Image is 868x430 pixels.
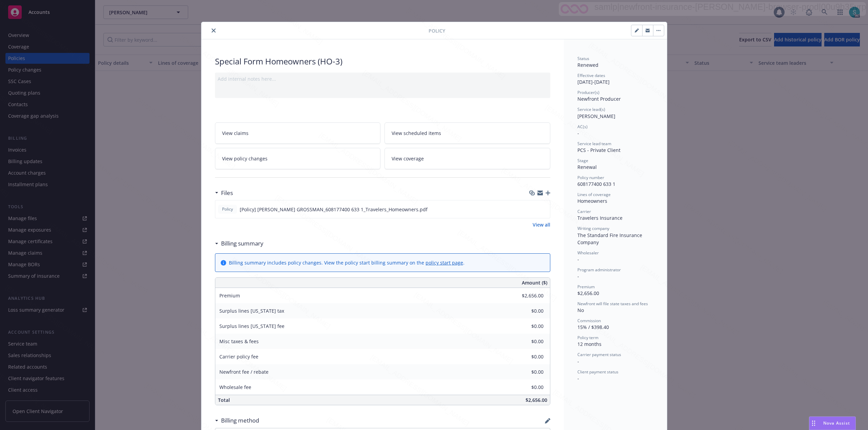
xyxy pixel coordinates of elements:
span: - [577,273,579,279]
span: Service lead(s) [577,106,605,112]
span: No [577,307,584,313]
div: Billing method [215,416,259,425]
span: Wholesale fee [219,384,251,390]
a: View scheduled items [384,122,550,144]
span: [Policy] [PERSON_NAME] GROSSMAN_608177400 633 1_Travelers_Homeowners.pdf [240,206,428,213]
span: 15% / $398.40 [577,324,609,330]
span: [PERSON_NAME] [577,113,615,119]
span: Commission [577,318,601,324]
a: View all [533,221,550,228]
input: 0.00 [504,336,548,347]
span: Amount ($) [522,279,547,286]
button: close [210,26,218,35]
span: - [577,256,579,262]
h3: Billing method [221,416,259,425]
span: Renewal [577,164,597,170]
a: View coverage [384,148,550,169]
span: Nova Assist [823,420,850,426]
span: $2,656.00 [526,397,547,403]
span: Policy [429,27,445,34]
h3: Billing summary [221,239,263,248]
span: Surplus lines [US_STATE] fee [219,323,284,329]
input: 0.00 [504,291,548,301]
span: - [577,358,579,365]
span: Total [218,397,230,403]
span: Lines of coverage [577,192,611,197]
span: Newfront fee / rebate [219,369,269,375]
span: AC(s) [577,124,588,130]
span: View policy changes [222,155,268,162]
button: preview file [541,206,547,213]
span: Writing company [577,226,609,231]
span: Policy [221,206,234,212]
span: 608177400 633 1 [577,181,615,187]
a: View policy changes [215,148,381,169]
span: Newfront will file state taxes and fees [577,301,648,307]
a: View claims [215,122,381,144]
span: Premium [219,292,240,299]
div: Add internal notes here... [218,75,548,82]
button: Nova Assist [809,416,856,430]
span: Policy term [577,335,598,340]
span: View scheduled items [392,130,441,137]
input: 0.00 [504,321,548,331]
span: Carrier [577,209,591,214]
span: Status [577,56,589,61]
span: The Standard Fire Insurance Company [577,232,644,246]
span: $2,656.00 [577,290,599,296]
span: - [577,130,579,136]
span: Carrier payment status [577,352,621,357]
span: PCS - Private Client [577,147,620,153]
input: 0.00 [504,367,548,377]
div: Drag to move [809,417,818,430]
div: Files [215,189,233,197]
div: Special Form Homeowners (HO-3) [215,56,550,67]
span: Premium [577,284,595,290]
span: Stage [577,158,588,163]
span: - [577,375,579,382]
div: Billing summary [215,239,263,248]
span: Policy number [577,175,604,180]
div: [DATE] - [DATE] [577,73,653,85]
span: View coverage [392,155,424,162]
span: Wholesaler [577,250,599,256]
div: Billing summary includes policy changes. View the policy start billing summary on the . [229,259,465,266]
span: Carrier policy fee [219,353,258,360]
span: 12 months [577,341,601,347]
span: Homeowners [577,198,607,204]
input: 0.00 [504,306,548,316]
span: Misc taxes & fees [219,338,259,345]
span: View claims [222,130,249,137]
input: 0.00 [504,352,548,362]
a: policy start page [426,259,463,266]
span: Program administrator [577,267,621,273]
span: Newfront Producer [577,96,621,102]
input: 0.00 [504,382,548,392]
span: Renewed [577,62,598,68]
span: Travelers Insurance [577,215,623,221]
button: download file [530,206,536,213]
span: Producer(s) [577,90,599,95]
span: Service lead team [577,141,611,146]
span: Effective dates [577,73,605,78]
span: Client payment status [577,369,618,375]
span: Surplus lines [US_STATE] tax [219,308,284,314]
h3: Files [221,189,233,197]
